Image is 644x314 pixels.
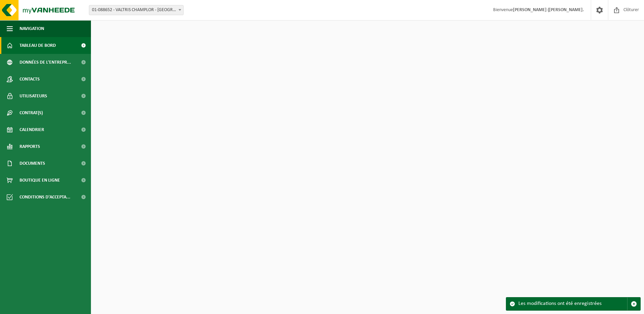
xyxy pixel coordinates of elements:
[20,121,44,138] span: Calendrier
[513,7,584,12] strong: [PERSON_NAME] ([PERSON_NAME].
[20,155,45,172] span: Documents
[20,54,71,71] span: Données de l'entrepr...
[20,20,44,37] span: Navigation
[20,71,40,88] span: Contacts
[20,172,60,189] span: Boutique en ligne
[518,297,627,310] div: Les modifications ont été enregistrées
[20,37,56,54] span: Tableau de bord
[20,88,47,104] span: Utilisateurs
[20,189,70,206] span: Conditions d'accepta...
[89,5,183,15] span: 01-088652 - VALTRIS CHAMPLOR - VERDUN
[20,104,43,121] span: Contrat(s)
[89,5,184,15] span: 01-088652 - VALTRIS CHAMPLOR - VERDUN
[20,138,40,155] span: Rapports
